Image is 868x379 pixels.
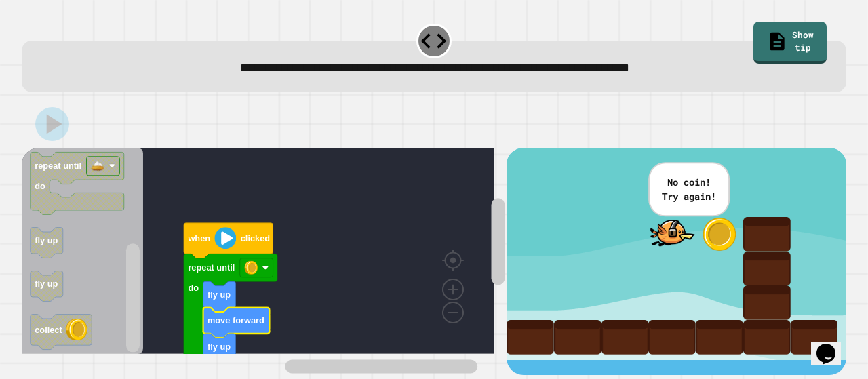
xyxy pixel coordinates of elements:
[208,316,264,326] text: move forward
[35,182,45,192] text: do
[660,176,718,204] p: No coin! Try again!
[22,148,507,374] div: Blockly Workspace
[187,234,210,244] text: when
[188,283,199,294] text: do
[35,325,62,335] text: collect
[35,279,58,290] text: fly up
[208,290,231,300] text: fly up
[208,342,231,352] text: fly up
[188,263,235,273] text: repeat until
[241,234,270,244] text: clicked
[35,161,81,172] text: repeat until
[35,236,58,246] text: fly up
[753,22,827,64] a: Show tip
[811,325,854,365] iframe: chat widget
